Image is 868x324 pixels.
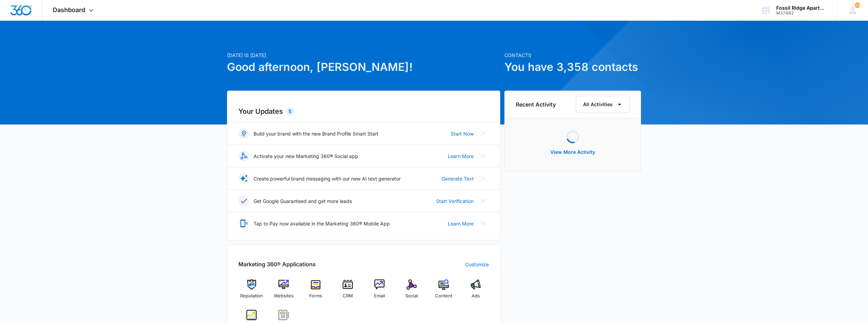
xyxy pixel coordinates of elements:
[227,52,500,59] p: [DATE] is [DATE]
[240,293,263,299] span: Reputation
[465,261,489,268] a: Customize
[398,279,425,304] a: Social
[274,293,294,299] span: Websites
[238,260,316,268] h2: Marketing 360® Applications
[254,175,401,182] p: Create powerful brand messaging with our new AI text generator
[53,6,85,13] span: Dashboard
[254,197,352,205] p: Get Google Guaranteed and get more leads
[855,2,860,8] span: 13
[374,293,385,299] span: Email
[451,130,474,137] a: Start Now
[254,130,378,137] p: Build your brand with the new Brand Profile Smart Start
[436,197,474,205] a: Start Verification
[478,218,489,229] button: Close
[776,11,827,16] div: account id
[478,195,489,206] button: Close
[442,175,474,182] a: Generate Text
[238,279,265,304] a: Reputation
[334,279,361,304] a: CRM
[366,279,393,304] a: Email
[435,293,452,299] span: Content
[504,52,641,59] p: Contacts
[504,59,641,75] h1: You have 3,358 contacts
[405,293,418,299] span: Social
[286,107,294,115] div: 5
[309,293,322,299] span: Forms
[462,279,489,304] a: Ads
[227,59,500,75] h1: Good afternoon, [PERSON_NAME]!
[431,279,457,304] a: Content
[478,173,489,184] button: Close
[576,96,630,113] button: All Activities
[448,152,474,160] a: Learn More
[776,5,827,11] div: account name
[303,279,329,304] a: Forms
[238,106,489,117] h2: Your Updates
[478,150,489,161] button: Close
[270,279,297,304] a: Websites
[448,220,474,227] a: Learn More
[472,293,480,299] span: Ads
[478,128,489,139] button: Close
[543,144,602,160] button: View More Activity
[343,293,353,299] span: CRM
[254,220,390,227] p: Tap to Pay now available in the Marketing 360® Mobile App
[516,100,556,109] h6: Recent Activity
[855,2,860,8] div: notifications count
[254,152,358,160] p: Activate your new Marketing 360® Social app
